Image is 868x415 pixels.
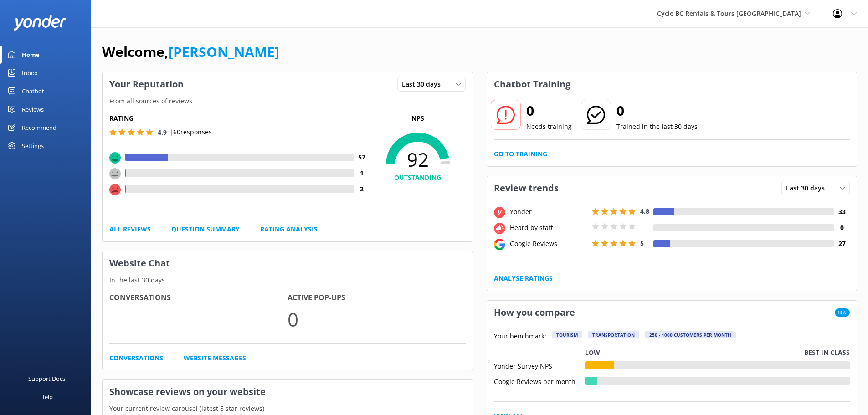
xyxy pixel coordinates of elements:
[494,149,547,159] a: Go to Training
[22,137,44,155] div: Settings
[588,331,639,338] div: Transportation
[288,292,466,304] h4: Active Pop-ups
[109,292,288,304] h4: Conversations
[22,64,38,82] div: Inbox
[552,331,582,338] div: Tourism
[494,331,546,342] p: Your benchmark:
[370,113,466,123] p: NPS
[657,9,801,18] span: Cycle BC Rentals & Tours [GEOGRAPHIC_DATA]
[40,388,53,406] div: Help
[786,183,830,193] span: Last 30 days
[158,128,167,137] span: 4.9
[834,207,850,217] h4: 33
[834,239,850,249] h4: 27
[487,72,577,96] h3: Chatbot Training
[109,224,151,234] a: All Reviews
[640,207,649,215] span: 4.8
[103,251,473,275] h3: Website Chat
[526,100,572,122] h2: 0
[14,15,66,30] img: yonder-white-logo.png
[109,353,163,363] a: Conversations
[171,224,240,234] a: Question Summary
[22,82,44,100] div: Chatbot
[494,361,585,369] div: Yonder Survey NPS
[28,369,65,388] div: Support Docs
[103,404,473,414] p: Your current review carousel (latest 5 star reviews)
[508,239,590,249] div: Google Reviews
[288,304,466,334] p: 0
[103,96,473,106] p: From all sources of reviews
[354,168,370,178] h4: 1
[169,127,212,137] p: | 60 responses
[370,148,466,171] span: 92
[616,122,698,132] p: Trained in the last 30 days
[102,41,279,63] h1: Welcome,
[370,173,466,183] h4: OUTSTANDING
[103,380,473,404] h3: Showcase reviews on your website
[804,348,850,358] p: Best in class
[22,118,56,137] div: Recommend
[616,100,698,122] h2: 0
[585,348,600,358] p: Low
[22,46,40,64] div: Home
[526,122,572,132] p: Needs training
[487,301,582,324] h3: How you compare
[22,100,44,118] div: Reviews
[834,223,850,233] h4: 0
[402,79,446,89] span: Last 30 days
[640,239,644,247] span: 5
[184,353,246,363] a: Website Messages
[109,113,370,123] h5: Rating
[645,331,736,338] div: 250 - 1000 customers per month
[494,273,553,283] a: Analyse Ratings
[494,377,585,385] div: Google Reviews per month
[103,72,190,96] h3: Your Reputation
[354,184,370,194] h4: 2
[260,224,318,234] a: Rating Analysis
[835,308,850,317] span: New
[169,42,279,61] a: [PERSON_NAME]
[508,207,590,217] div: Yonder
[487,176,565,200] h3: Review trends
[508,223,590,233] div: Heard by staff
[354,152,370,162] h4: 57
[103,275,473,285] p: In the last 30 days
